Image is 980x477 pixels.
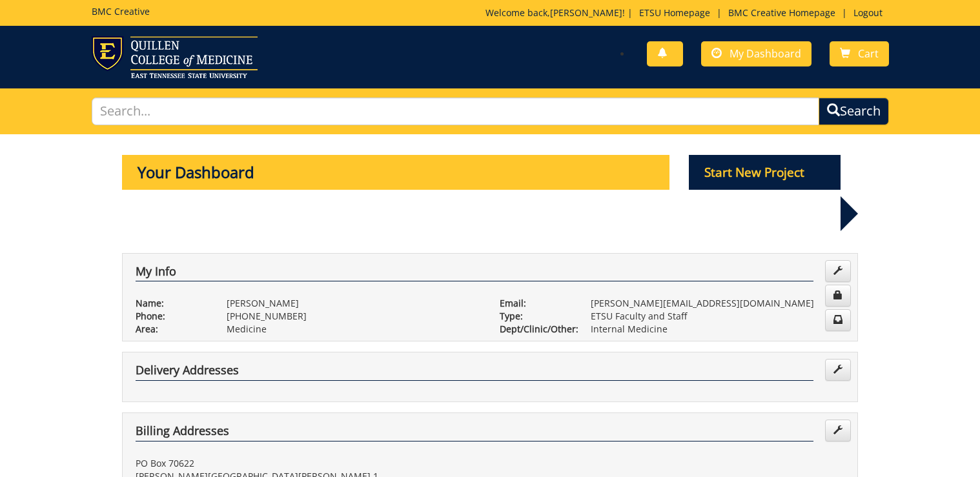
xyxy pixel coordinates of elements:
[591,323,844,336] p: Internal Medicine
[858,46,879,61] span: Cart
[825,359,851,381] a: Edit Addresses
[136,364,813,381] h4: Delivery Addresses
[825,285,851,307] a: Change Password
[689,167,841,179] a: Start New Project
[136,265,813,282] h4: My Info
[825,309,851,331] a: Change Communication Preferences
[689,155,841,190] p: Start New Project
[825,260,851,282] a: Edit Info
[136,323,207,336] p: Area:
[92,6,150,16] h5: BMC Creative
[136,297,207,310] p: Name:
[730,46,801,61] span: My Dashboard
[722,6,842,19] a: BMC Creative Homepage
[500,323,571,336] p: Dept/Clinic/Other:
[227,323,480,336] p: Medicine
[92,36,258,78] img: ETSU logo
[591,297,844,310] p: [PERSON_NAME][EMAIL_ADDRESS][DOMAIN_NAME]
[591,310,844,323] p: ETSU Faculty and Staff
[701,41,812,66] a: My Dashboard
[819,97,889,125] button: Search
[830,41,889,66] a: Cart
[847,6,889,19] a: Logout
[92,97,819,125] input: Search...
[825,420,851,441] a: Edit Addresses
[550,6,622,19] a: [PERSON_NAME]
[136,310,207,323] p: Phone:
[227,310,480,323] p: [PHONE_NUMBER]
[633,6,717,19] a: ETSU Homepage
[500,297,571,310] p: Email:
[122,155,669,190] p: Your Dashboard
[227,297,480,310] p: [PERSON_NAME]
[485,6,889,19] p: Welcome back, ! | | |
[500,310,571,323] p: Type:
[136,425,813,441] h4: Billing Addresses
[136,457,480,470] p: PO Box 70622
